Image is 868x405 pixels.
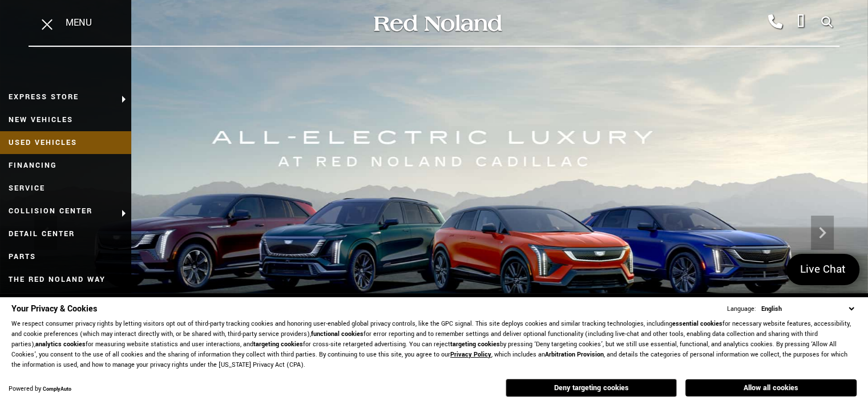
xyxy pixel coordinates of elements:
a: Live Chat [786,254,859,285]
strong: analytics cookies [35,340,86,349]
strong: essential cookies [672,319,722,328]
a: Privacy Policy [450,350,491,359]
p: We respect consumer privacy rights by letting visitors opt out of third-party tracking cookies an... [11,319,857,370]
div: Next [811,216,834,250]
strong: Arbitration Provision [545,350,604,359]
span: Live Chat [794,262,851,277]
img: Red Noland Auto Group [372,13,503,33]
span: Your Privacy & Cookies [11,303,97,315]
strong: targeting cookies [253,340,303,349]
a: ComplyAuto [43,386,71,393]
button: Deny targeting cookies [506,379,677,397]
strong: targeting cookies [450,340,500,349]
strong: functional cookies [311,330,364,338]
div: Language: [727,306,756,313]
button: Allow all cookies [685,379,857,396]
select: Language Select [758,303,857,314]
div: Powered by [9,386,71,393]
